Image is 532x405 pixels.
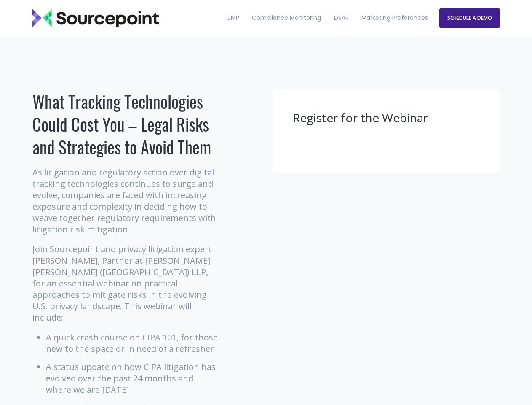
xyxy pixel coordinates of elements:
[439,8,500,28] a: SCHEDULE A DEMO
[32,9,159,27] img: Sourcepoint_logo_black_transparent (2)-2
[32,167,220,235] p: As litigation and regulatory action over digital tracking technologies continues to surge and evo...
[46,361,220,395] li: A status update on how CIPA litigation has evolved over the past 24 months and where we are [DATE]
[32,90,220,158] h1: What Tracking Technologies Could Cost You – Legal Risks and Strategies to Avoid Them
[293,110,480,126] h3: Register for the Webinar
[46,332,220,354] li: A quick crash course on CIPA 101, for those new to the space or in need of a refresher
[32,243,220,323] p: Join Sourcepoint and privacy litigation expert [PERSON_NAME], Partner at [PERSON_NAME] [PERSON_NA...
